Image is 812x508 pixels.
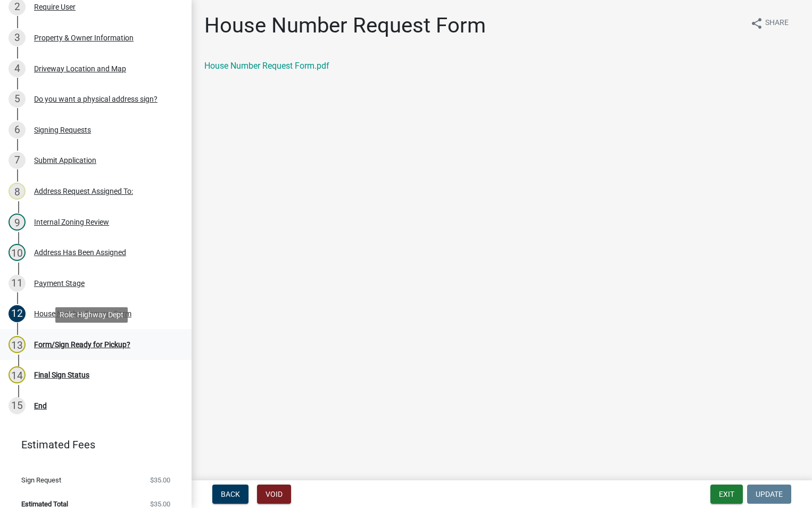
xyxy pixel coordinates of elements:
button: Exit [710,485,743,504]
div: Internal Zoning Review [34,218,109,226]
div: 15 [9,397,26,414]
span: Back [221,490,240,498]
span: Estimated Total [21,501,68,507]
div: Do you want a physical address sign? [34,95,158,103]
span: $35.00 [150,501,170,507]
div: 4 [9,60,26,77]
div: House Number Request Form [34,310,131,317]
div: 14 [9,366,26,383]
span: $35.00 [150,477,170,484]
span: Sign Request [21,477,61,484]
div: Form/Sign Ready for Pickup? [34,341,130,348]
a: House Number Request Form.pdf [204,61,329,71]
div: 6 [9,121,26,138]
i: share [750,17,763,30]
div: 7 [9,152,26,169]
div: 13 [9,336,26,353]
a: Estimated Fees [9,434,175,455]
div: 8 [9,183,26,200]
div: 9 [9,214,26,231]
div: 12 [9,305,26,322]
div: 11 [9,275,26,292]
span: Share [765,17,789,30]
div: Address Has Been Assigned [34,249,126,256]
div: Driveway Location and Map [34,65,126,72]
button: Void [257,485,291,504]
div: Signing Requests [34,126,91,134]
h1: House Number Request Form [204,13,486,38]
div: 3 [9,29,26,46]
div: End [34,402,47,409]
span: Update [756,490,783,498]
div: 5 [9,91,26,108]
button: Back [212,485,248,504]
div: Payment Stage [34,280,85,287]
div: Final Sign Status [34,371,89,379]
button: Update [747,485,791,504]
div: Role: Highway Dept [55,307,128,323]
button: shareShare [742,13,797,34]
div: 10 [9,244,26,261]
div: Address Request Assigned To: [34,187,133,195]
div: Property & Owner Information [34,34,134,42]
div: Require User [34,3,76,11]
div: Submit Application [34,157,96,164]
